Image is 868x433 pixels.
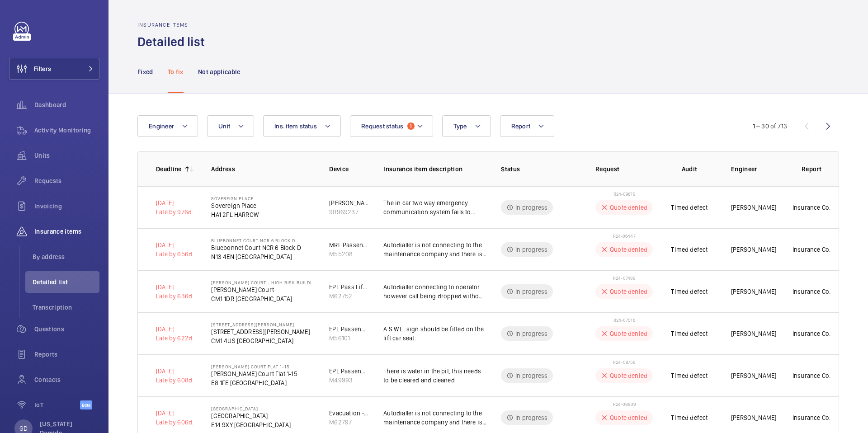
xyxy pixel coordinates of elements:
p: Insurance item description [383,165,486,174]
span: Beta [80,400,92,409]
div: [PERSON_NAME] house [329,198,369,207]
button: Engineer [137,115,198,137]
span: Dashboard [34,100,99,109]
p: Report [791,165,832,174]
span: Report [511,122,531,130]
p: The in car two way emergency communication system fails to connect. This should be returned to fu... [383,198,486,216]
p: Timed defect [671,413,708,422]
p: CM1 1DR [GEOGRAPHIC_DATA] [211,294,315,303]
p: [STREET_ADDRESS][PERSON_NAME] [211,322,310,327]
div: Late by 608d. [156,376,193,385]
p: Quote denied [610,371,647,380]
button: Request status1 [350,115,433,137]
span: By address [33,252,99,261]
div: EPL Pass Lift 1 Ssnhg01483 [329,282,369,292]
p: Deadline [156,165,182,174]
div: EPL Passenger Lift [329,325,369,334]
p: Engineer [731,165,784,174]
p: [PERSON_NAME] [731,371,776,380]
p: Request [595,165,662,174]
span: Detailed list [33,278,99,287]
p: Sovereign Place [211,201,259,210]
button: Type [442,115,491,137]
span: Reports [34,350,99,359]
div: Evacuation - Left Hand Lift [329,409,369,418]
div: Late by 976d. [156,207,193,216]
p: Autodialler connecting to operator however call being dropped without being able to speak. [383,282,486,301]
p: N13 4EN [GEOGRAPHIC_DATA] [211,252,301,261]
span: R24-06447 [613,233,636,239]
p: Device [329,165,369,174]
p: [PERSON_NAME] [731,245,776,254]
div: M55208 [329,249,369,259]
p: Quote denied [610,203,647,212]
div: MRL Passenger Lift Block D [329,240,369,249]
div: Late by 622d. [156,334,193,343]
p: [PERSON_NAME] Court - High Risk Building [211,280,315,285]
p: Insurance Co. [793,245,830,254]
span: IoT [34,400,80,409]
p: Insurance Co. [793,371,830,380]
p: Insurance Co. [793,329,830,338]
p: Insurance Co. [793,203,830,212]
p: Fixed [137,67,153,76]
span: Filters [34,64,51,73]
p: Timed defect [671,203,708,212]
p: [PERSON_NAME] Court [211,285,315,294]
div: EPL Passenger Lift [329,367,369,376]
p: [PERSON_NAME] [731,413,776,422]
span: Engineer [149,122,174,130]
p: Quote denied [610,329,647,338]
p: [DATE] [156,325,193,334]
p: Timed defect [671,371,708,380]
p: Autodialler is not connecting to the maintenance company and there is no Warden Call system avail... [383,240,486,259]
span: Invoicing [34,202,99,211]
div: 90969237 [329,207,369,216]
p: [PERSON_NAME] Court Flat 1-15 [211,369,297,378]
div: M62752 [329,292,369,301]
p: [GEOGRAPHIC_DATA] [211,411,291,420]
div: 1 – 30 of 713 [753,122,787,131]
p: [DATE] [156,282,193,292]
p: CM1 4US [GEOGRAPHIC_DATA] [211,336,310,345]
p: Timed defect [671,287,708,296]
span: 1 [407,122,415,130]
h2: Insurance items [137,22,210,28]
p: [STREET_ADDRESS][PERSON_NAME] [211,327,310,336]
p: E14 9XY [GEOGRAPHIC_DATA] [211,420,291,429]
div: Late by 636d. [156,292,193,301]
p: Not applicable [198,67,241,76]
span: R24-09756 [613,359,635,365]
p: Address [211,165,315,174]
p: Bluebonnet Court NCR 6 Block D [211,243,301,252]
h1: Detailed list [137,33,210,50]
p: [PERSON_NAME] [731,203,776,212]
div: Late by 606d. [156,418,193,427]
span: R24-09679 [613,191,635,197]
button: Unit [207,115,254,137]
p: A S.W.L. sign should be fitted on the lift car seat. [383,325,486,343]
p: Autodialler is not connecting to the maintenance company and there is no Warden Call system avail... [383,409,486,427]
span: Units [34,151,99,160]
span: Request status [361,122,404,130]
span: Type [453,122,467,130]
span: R24-07489 [613,275,635,281]
p: In progress [515,413,547,422]
div: Late by 656d. [156,249,193,259]
span: Requests [34,176,99,185]
p: In progress [515,203,547,212]
div: M49993 [329,376,369,385]
span: Contacts [34,375,99,384]
p: Timed defect [671,245,708,254]
p: In progress [515,329,547,338]
button: Filters [9,58,99,80]
p: In progress [515,287,547,296]
p: E8 1FE [GEOGRAPHIC_DATA] [211,378,297,387]
p: Audit [669,165,710,174]
p: [PERSON_NAME] [731,329,776,338]
span: Ins. item status [274,122,317,130]
p: Insurance Co. [793,413,830,422]
p: HA1 2FL HARROW [211,210,259,219]
p: Bluebonnet Court NCR 6 Block D [211,238,301,243]
p: Sovereign Place [211,196,259,201]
